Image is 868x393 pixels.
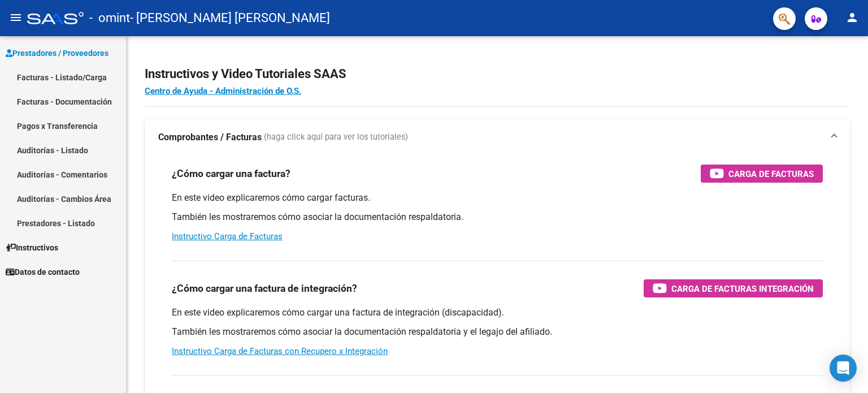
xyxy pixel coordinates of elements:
span: Carga de Facturas [728,167,814,181]
h2: Instructivos y Video Tutoriales SAAS [145,63,850,85]
span: Datos de contacto [6,266,80,278]
span: Carga de Facturas Integración [671,282,814,296]
p: En este video explicaremos cómo cargar facturas. [172,192,823,204]
a: Centro de Ayuda - Administración de O.S. [145,86,301,96]
h3: ¿Cómo cargar una factura? [172,166,290,182]
button: Carga de Facturas [701,165,823,183]
a: Instructivo Carga de Facturas [172,231,283,241]
span: Prestadores / Proveedores [6,47,108,59]
span: - omint [89,6,130,31]
mat-expansion-panel-header: Comprobantes / Facturas (haga click aquí para ver los tutoriales) [145,119,850,156]
strong: Comprobantes / Facturas [158,131,262,144]
div: Open Intercom Messenger [830,355,857,382]
p: También les mostraremos cómo asociar la documentación respaldatoria. [172,211,823,223]
button: Carga de Facturas Integración [644,279,823,297]
p: En este video explicaremos cómo cargar una factura de integración (discapacidad). [172,306,823,319]
a: Instructivo Carga de Facturas con Recupero x Integración [172,346,388,356]
span: (haga click aquí para ver los tutoriales) [264,131,408,144]
p: También les mostraremos cómo asociar la documentación respaldatoria y el legajo del afiliado. [172,326,823,338]
span: - [PERSON_NAME] [PERSON_NAME] [130,6,330,31]
h3: ¿Cómo cargar una factura de integración? [172,280,357,296]
mat-icon: menu [9,11,23,24]
span: Instructivos [6,241,58,254]
mat-icon: person [845,11,859,24]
